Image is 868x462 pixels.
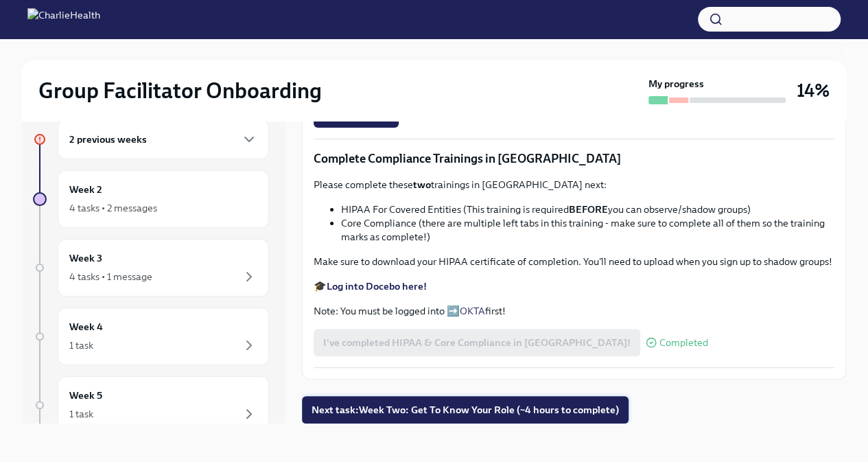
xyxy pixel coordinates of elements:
h2: Group Facilitator Onboarding [38,77,322,104]
p: Please complete these trainings in [GEOGRAPHIC_DATA] next: [314,178,834,192]
h6: Week 5 [69,388,102,403]
li: HIPAA For Covered Entities (This training is required you can observe/shadow groups) [341,203,834,216]
a: Week 41 task [33,308,269,365]
strong: two [413,178,431,191]
a: OKTA [460,305,485,317]
div: 1 task [69,338,93,352]
div: 4 tasks • 2 messages [69,201,157,215]
h6: Week 2 [69,182,102,197]
a: Week 24 tasks • 2 messages [33,170,269,228]
p: Make sure to download your HIPAA certificate of completion. You'll need to upload when you sign u... [314,255,834,268]
span: Completed [659,338,708,348]
p: Note: You must be logged into ➡️ first! [314,304,834,318]
a: Week 34 tasks • 1 message [33,239,269,297]
strong: BEFORE [569,203,608,216]
h6: Week 4 [69,319,103,334]
span: Next task : Week Two: Get To Know Your Role (~4 hours to complete) [312,403,619,417]
a: Log into Docebo here! [327,280,427,292]
p: 🎓 [314,279,834,293]
a: Week 51 task [33,376,269,434]
h3: 14% [797,78,830,103]
img: CharlieHealth [27,8,100,30]
div: 4 tasks • 1 message [69,270,152,284]
p: Complete Compliance Trainings in [GEOGRAPHIC_DATA] [314,150,834,167]
h6: Week 3 [69,251,102,266]
button: Next task:Week Two: Get To Know Your Role (~4 hours to complete) [302,396,629,424]
li: Core Compliance (there are multiple left tabs in this training - make sure to complete all of the... [341,216,834,244]
div: 1 task [69,407,93,421]
strong: My progress [648,77,704,91]
div: 2 previous weeks [58,119,269,159]
h6: 2 previous weeks [69,132,147,147]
